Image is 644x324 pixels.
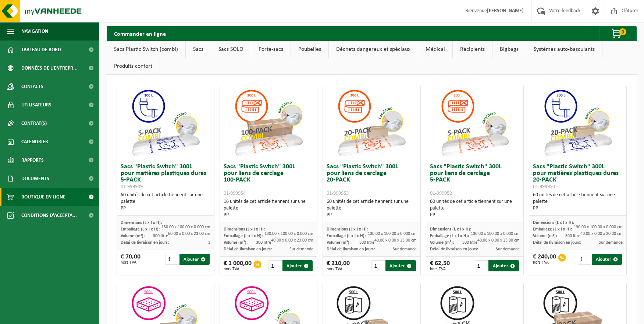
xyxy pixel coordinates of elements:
[477,238,520,243] span: 40.00 x 0.00 x 23.00 cm
[224,191,246,196] span: 01-999954
[327,191,349,196] span: 01-999953
[430,191,452,196] span: 01-999952
[107,26,173,40] h2: Commander en ligne
[327,227,368,232] span: Dimensions (L x l x H):
[107,41,185,58] a: Sacs Plastic Switch (combi)
[289,247,313,251] span: Sur demande
[374,238,417,243] span: 40.00 x 0.00 x 23.00 cm
[121,184,143,190] span: 01-999949
[121,260,140,265] span: hors TVA
[179,254,210,265] button: Ajouter
[327,198,416,218] div: 60 unités de cet article tiennent sur une palette
[533,163,623,190] h3: Sacs "Plastic Switch" 300L pour matières plastiques dures 20-PACK
[471,232,520,236] span: 130.00 x 100.00 x 0.000 cm
[224,267,252,271] span: hors TVA
[21,206,77,225] span: Conditions d'accepta...
[329,41,418,58] a: Déchets dangereux et spéciaux
[475,260,488,271] input: 1
[21,151,44,169] span: Rapports
[430,227,471,232] span: Dimensions (L x l x H):
[592,254,622,265] button: Ajouter
[232,86,305,160] img: 01-999954
[430,240,454,245] span: Volume (m³):
[121,240,169,245] span: Délai de livraison en jours:
[453,41,492,58] a: Récipients
[129,86,202,160] img: 01-999949
[224,240,248,245] span: Volume (m³):
[385,260,416,271] button: Ajouter
[492,41,526,58] a: Bigbags
[619,28,626,35] span: 0
[21,169,49,188] span: Documents
[121,221,162,225] span: Dimensions (L x l x H):
[393,247,417,251] span: Sur demande
[533,227,572,232] span: Emballage (L x l x H):
[327,163,416,197] h3: Sacs "Plastic Switch" 300L pour liens de cerclage 20-PACK
[327,240,351,245] span: Volume (m³):
[533,184,555,190] span: 01-999950
[430,260,450,271] div: € 62,50
[533,240,581,245] span: Délai de livraison en jours:
[211,41,251,58] a: Sacs SOLO
[335,86,408,160] img: 01-999953
[161,225,210,229] span: 130.00 x 100.00 x 0.000 cm
[224,260,252,271] div: € 1 000,00
[430,234,469,238] span: Emballage (L x l x H):
[264,232,313,236] span: 130.00 x 100.00 x 0.000 cm
[282,260,313,271] button: Ajouter
[462,240,477,245] span: 300 litre
[599,26,636,41] button: 0
[256,240,271,245] span: 300 litre
[533,254,556,265] div: € 240,00
[168,232,210,236] span: 60.00 x 0.00 x 23.00 cm
[208,240,210,245] span: 3
[533,192,623,212] div: 60 unités de cet article tiennent sur une palette
[565,234,580,238] span: 300 litre
[599,240,623,245] span: Sur demande
[121,205,210,212] div: PP
[166,254,179,265] input: 1
[327,212,416,218] div: PP
[533,260,556,265] span: hors TVA
[430,212,520,218] div: PP
[121,254,140,265] div: € 70,00
[430,163,520,197] h3: Sacs "Plastic Switch" 300L pour liens de cerclage 5-PACK
[271,238,313,243] span: 40.00 x 0.00 x 23.00 cm
[430,198,520,218] div: 60 unités de cet article tiennent sur une palette
[418,41,452,58] a: Médical
[153,234,168,238] span: 300 litre
[21,96,51,114] span: Utilisateurs
[541,86,615,160] img: 01-999950
[121,192,210,212] div: 60 unités de cet article tiennent sur une palette
[291,41,328,58] a: Poubelles
[574,225,623,229] span: 130.00 x 100.00 x 0.000 cm
[526,41,602,58] a: Systèmes auto-basculants
[488,260,519,271] button: Ajouter
[578,254,591,265] input: 1
[21,40,61,59] span: Tableau de bord
[327,267,350,271] span: hors TVA
[430,267,450,271] span: hors TVA
[224,247,272,251] span: Délai de livraison en jours:
[224,198,313,218] div: 16 unités de cet article tiennent sur une palette
[107,58,160,75] a: Produits confort
[580,232,623,236] span: 40.00 x 0.00 x 20.00 cm
[327,260,350,271] div: € 210,00
[21,77,43,96] span: Contacts
[359,240,374,245] span: 300 litre
[21,59,78,77] span: Données de l'entrepr...
[224,234,263,238] span: Emballage (L x l x H):
[21,114,47,133] span: Contrat(s)
[186,41,211,58] a: Sacs
[327,234,366,238] span: Emballage (L x l x H):
[251,41,291,58] a: Porte-sacs
[496,247,520,251] span: Sur demande
[327,247,375,251] span: Délai de livraison en jours:
[121,163,210,190] h3: Sacs "Plastic Switch" 300L pour matières plastiques dures 5-PACK
[268,260,282,271] input: 1
[21,188,65,206] span: Boutique en ligne
[371,260,385,271] input: 1
[224,212,313,218] div: PP
[430,247,478,251] span: Délai de livraison en jours:
[438,86,512,160] img: 01-999952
